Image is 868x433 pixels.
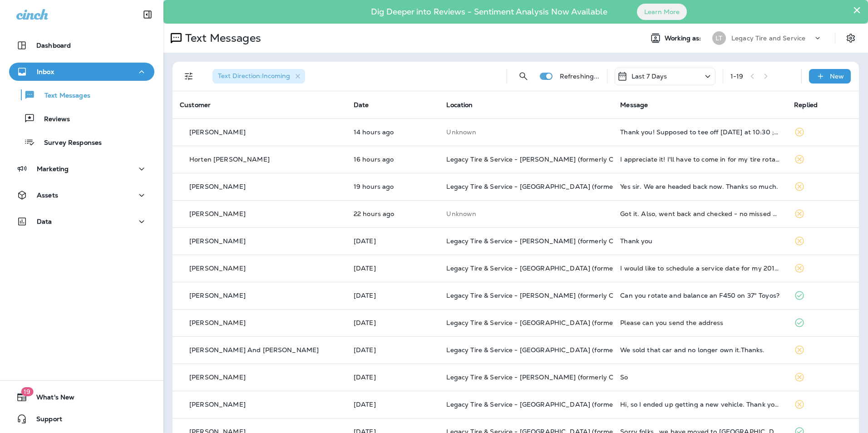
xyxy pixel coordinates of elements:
[620,346,779,354] div: We sold that car and no longer own it.Thanks.
[446,346,717,354] span: Legacy Tire & Service - [GEOGRAPHIC_DATA] (formerly Chalkville Auto & Tire Service)
[354,374,432,381] p: Sep 27, 2025 10:05 AM
[9,85,154,104] button: Text Messages
[9,133,154,152] button: Survey Responses
[446,128,606,136] p: This customer does not have a last location and the phone number they messaged is not assigned to...
[189,374,246,381] p: [PERSON_NAME]
[446,400,717,408] span: Legacy Tire & Service - [GEOGRAPHIC_DATA] (formerly Chalkville Auto & Tire Service)
[637,4,687,20] button: Learn More
[354,183,432,190] p: Oct 1, 2025 11:50 AM
[37,192,58,199] p: Assets
[35,139,102,148] p: Survey Responses
[853,3,861,17] button: Close
[620,210,779,217] div: Got it. Also, went back and checked - no missed calls or voicemails. Not sure what happened, but ...
[665,34,703,42] span: Working as:
[354,237,432,245] p: Sep 30, 2025 03:23 PM
[446,319,702,327] span: Legacy Tire & Service - [GEOGRAPHIC_DATA] (formerly Magic City Tire & Service)
[27,415,62,426] span: Support
[354,101,369,109] span: Date
[9,212,154,231] button: Data
[189,210,246,217] p: [PERSON_NAME]
[354,156,432,163] p: Oct 1, 2025 02:26 PM
[620,374,779,381] div: So
[446,291,665,300] span: Legacy Tire & Service - [PERSON_NAME] (formerly Chelsea Tire Pros)
[354,401,432,408] p: Sep 26, 2025 10:56 AM
[620,128,779,136] div: Thank you! Supposed to tee off Friday at 10:30 ;) first world problems haha! Thank y'all
[182,31,261,45] p: Text Messages
[35,115,70,124] p: Reviews
[35,92,90,100] p: Text Messages
[21,387,33,396] span: 19
[180,101,211,109] span: Customer
[446,210,606,217] p: This customer does not have a last location and the phone number they messaged is not assigned to...
[9,410,154,428] button: Support
[37,68,54,75] p: Inbox
[180,67,198,85] button: Filters
[212,69,305,84] div: Text Direction:Incoming
[9,63,154,81] button: Inbox
[189,183,246,190] p: [PERSON_NAME]
[731,34,805,42] p: Legacy Tire and Service
[446,373,665,381] span: Legacy Tire & Service - [PERSON_NAME] (formerly Chelsea Tire Pros)
[189,401,246,408] p: [PERSON_NAME]
[189,237,246,245] p: [PERSON_NAME]
[189,128,246,136] p: [PERSON_NAME]
[514,67,533,85] button: Search Messages
[9,109,154,128] button: Reviews
[189,156,270,163] p: Horten [PERSON_NAME]
[560,73,600,80] p: Refreshing...
[631,73,667,80] p: Last 7 Days
[27,394,74,404] span: What's New
[843,30,859,46] button: Settings
[345,10,634,13] p: Dig Deeper into Reviews - Sentiment Analysis Now Available
[189,346,319,354] p: [PERSON_NAME] And [PERSON_NAME]
[730,73,744,80] div: 1 - 19
[9,388,154,406] button: 19What's New
[354,319,432,326] p: Sep 29, 2025 08:13 AM
[218,72,290,80] span: Text Direction : Incoming
[446,182,702,191] span: Legacy Tire & Service - [GEOGRAPHIC_DATA] (formerly Magic City Tire & Service)
[135,5,160,24] button: Collapse Sidebar
[620,319,779,326] div: Please can you send the address
[9,36,154,54] button: Dashboard
[446,155,665,163] span: Legacy Tire & Service - [PERSON_NAME] (formerly Chelsea Tire Pros)
[9,186,154,204] button: Assets
[354,346,432,354] p: Sep 28, 2025 07:40 PM
[446,101,473,109] span: Location
[354,265,432,272] p: Sep 29, 2025 01:02 PM
[354,292,432,299] p: Sep 29, 2025 10:24 AM
[189,319,246,326] p: [PERSON_NAME]
[794,101,818,109] span: Replied
[446,264,717,272] span: Legacy Tire & Service - [GEOGRAPHIC_DATA] (formerly Chalkville Auto & Tire Service)
[620,156,779,163] div: I appreciate it! I'll have to come in for my tire rotate and balance soon. Do you know what my mi...
[620,183,779,190] div: Yes sir. We are headed back now. Thanks so much.
[620,401,779,408] div: Hi, so I ended up getting a new vehicle. Thank you for your concern and will return for needed se...
[354,210,432,217] p: Oct 1, 2025 08:39 AM
[36,42,71,49] p: Dashboard
[620,292,779,299] div: Can you rotate and balance an F450 on 37" Toyos?
[37,218,52,225] p: Data
[620,101,648,109] span: Message
[712,31,726,45] div: LT
[37,165,69,172] p: Marketing
[446,237,665,245] span: Legacy Tire & Service - [PERSON_NAME] (formerly Chelsea Tire Pros)
[830,73,844,80] p: New
[620,237,779,245] div: Thank you
[189,265,246,272] p: [PERSON_NAME]
[354,128,432,136] p: Oct 1, 2025 04:58 PM
[620,265,779,272] div: I would like to schedule a service date for my 2017 Rogue. Is it possible to come early Friday, O...
[189,292,246,299] p: [PERSON_NAME]
[9,160,154,178] button: Marketing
